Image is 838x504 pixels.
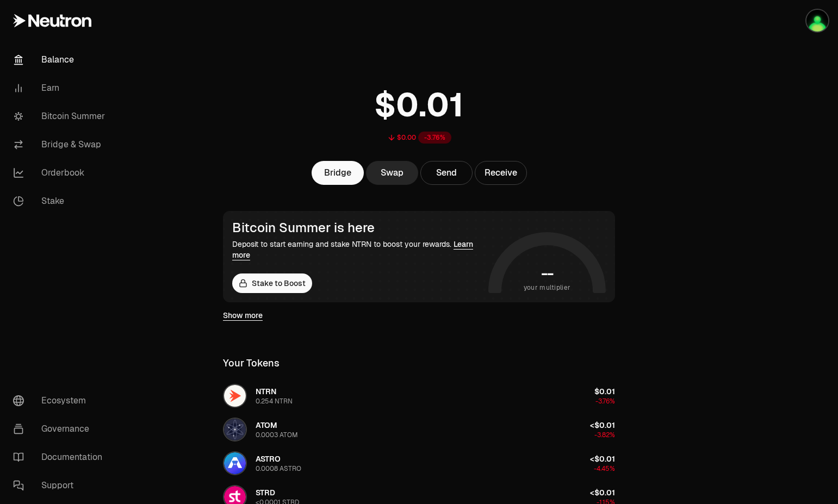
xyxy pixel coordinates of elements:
[4,46,117,74] a: Balance
[475,161,527,185] button: Receive
[366,161,418,185] a: Swap
[420,161,473,185] button: Send
[223,356,280,371] div: Your Tokens
[594,387,615,396] span: $0.01
[216,379,622,412] button: NTRN LogoNTRN0.254 NTRN$0.01-3.76%
[4,159,117,187] a: Orderbook
[216,447,622,480] button: ASTRO LogoASTRO0.0008 ASTRO<$0.01-4.45%
[232,220,484,235] div: Bitcoin Summer is here
[594,464,615,473] span: -4.45%
[806,10,828,32] img: OG Cosmos
[590,420,615,430] span: <$0.01
[224,419,246,440] img: ATOM Logo
[418,132,451,144] div: -3.76%
[4,102,117,130] a: Bitcoin Summer
[232,239,484,260] div: Deposit to start earning and stake NTRN to boost your rewards.
[397,133,416,142] div: $0.00
[256,488,275,497] span: STRD
[256,454,281,464] span: ASTRO
[312,161,364,185] a: Bridge
[4,74,117,102] a: Earn
[256,387,276,396] span: NTRN
[590,488,615,497] span: <$0.01
[524,282,571,293] span: your multiplier
[4,471,117,500] a: Support
[594,431,615,439] span: -3.82%
[590,454,615,464] span: <$0.01
[216,413,622,446] button: ATOM LogoATOM0.0003 ATOM<$0.01-3.82%
[4,415,117,443] a: Governance
[541,265,554,282] h1: --
[4,187,117,215] a: Stake
[224,385,246,407] img: NTRN Logo
[224,452,246,474] img: ASTRO Logo
[232,273,312,293] a: Stake to Boost
[256,397,293,406] div: 0.254 NTRN
[256,420,277,430] span: ATOM
[4,387,117,415] a: Ecosystem
[4,443,117,471] a: Documentation
[4,130,117,159] a: Bridge & Swap
[256,431,298,439] div: 0.0003 ATOM
[223,310,263,321] a: Show more
[595,397,615,406] span: -3.76%
[256,464,301,473] div: 0.0008 ASTRO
